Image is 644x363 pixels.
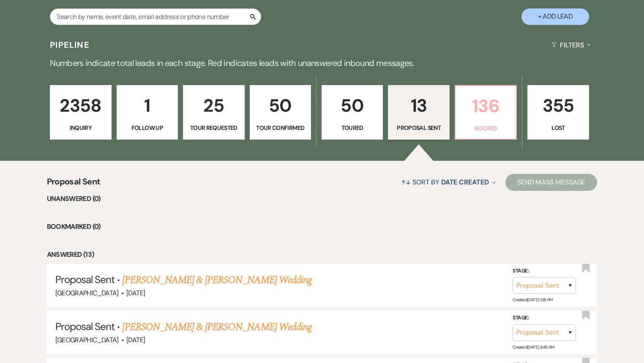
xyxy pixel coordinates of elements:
[188,91,239,120] p: 25
[47,249,598,260] li: Answered (13)
[47,175,101,193] span: Proposal Sent
[455,85,517,140] a: 136Booked
[527,85,589,140] a: 355Lost
[401,178,411,187] span: ↑↓
[50,8,261,25] input: Search by name, event date, email address or phone number
[398,171,499,193] button: Sort By Date Created
[47,193,598,204] li: Unanswered (0)
[548,34,594,56] button: Filters
[513,297,552,302] span: Created: [DATE] 1:38 PM
[126,335,145,344] span: [DATE]
[18,56,626,70] p: Numbers indicate total leads in each stage. Red indicates leads with unanswered inbound messages.
[393,91,444,120] p: 13
[533,123,583,132] p: Lost
[441,178,489,187] span: Date Created
[322,85,383,140] a: 50Toured
[55,123,106,132] p: Inquiry
[55,273,115,286] span: Proposal Sent
[188,123,239,132] p: Tour Requested
[255,123,306,132] p: Tour Confirmed
[461,92,511,120] p: 136
[55,335,119,344] span: [GEOGRAPHIC_DATA]
[513,267,576,276] label: Stage:
[126,289,145,297] span: [DATE]
[122,272,311,288] a: [PERSON_NAME] & [PERSON_NAME] Wedding
[513,344,554,350] span: Created: [DATE] 8:45 AM
[461,124,511,133] p: Booked
[55,320,115,333] span: Proposal Sent
[393,123,444,132] p: Proposal Sent
[47,221,598,232] li: Bookmarked (0)
[55,91,106,120] p: 2358
[50,39,90,51] h3: Pipeline
[505,174,598,191] button: Send Mass Message
[521,8,589,25] button: + Add Lead
[250,85,311,140] a: 50Tour Confirmed
[55,289,119,297] span: [GEOGRAPHIC_DATA]
[122,91,172,120] p: 1
[50,85,111,140] a: 2358Inquiry
[122,319,311,335] a: [PERSON_NAME] & [PERSON_NAME] Wedding
[533,91,583,120] p: 355
[183,85,244,140] a: 25Tour Requested
[117,85,178,140] a: 1Follow Up
[255,91,306,120] p: 50
[327,91,377,120] p: 50
[513,313,576,323] label: Stage:
[122,123,172,132] p: Follow Up
[388,85,449,140] a: 13Proposal Sent
[327,123,377,132] p: Toured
